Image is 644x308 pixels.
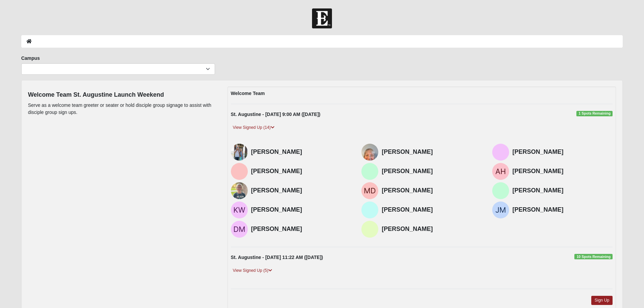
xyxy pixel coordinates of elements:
img: Terri Turner [492,144,509,161]
h4: [PERSON_NAME] [382,148,482,156]
h4: [PERSON_NAME] [251,168,352,175]
img: Kelly Wainwright [231,202,248,218]
img: Jennifer Sims [361,221,378,238]
img: Donna McKeithen [231,221,248,238]
h4: [PERSON_NAME] [382,206,482,214]
h4: [PERSON_NAME] [382,226,482,233]
p: Serve as a welcome team greeter or seater or hold disciple group signage to assist with disciple ... [28,102,217,116]
h4: [PERSON_NAME] [251,206,352,214]
img: Nancy Welsh [361,144,378,161]
strong: Welcome Team [231,91,265,96]
h4: [PERSON_NAME] [512,187,613,194]
h4: [PERSON_NAME] [382,168,482,175]
span: 10 Spots Remaining [574,254,613,259]
h4: [PERSON_NAME] [512,148,613,156]
img: Bryson Hendricks [231,144,248,161]
span: 1 Spots Remaining [576,111,613,116]
h4: [PERSON_NAME] [251,226,352,233]
label: Campus [21,55,40,62]
img: Donna Petrina [231,163,248,180]
img: Church of Eleven22 Logo [312,8,332,28]
img: Alisa Hammonds [492,163,509,180]
a: View Signed Up (14) [231,124,277,131]
h4: [PERSON_NAME] [512,168,613,175]
h4: [PERSON_NAME] [251,187,352,194]
img: Suzan Wade [492,182,509,199]
img: Brad Krantz [361,163,378,180]
h4: [PERSON_NAME] [251,148,352,156]
h4: Welcome Team St. Augustine Launch Weekend [28,91,217,99]
h4: [PERSON_NAME] [382,187,482,194]
strong: St. Augustine - [DATE] 11:22 AM ([DATE]) [231,255,323,260]
strong: St. Augustine - [DATE] 9:00 AM ([DATE]) [231,112,320,117]
h4: [PERSON_NAME] [512,206,613,214]
img: Jim McKeithen [492,202,509,218]
a: Sign Up [591,296,613,305]
a: View Signed Up (5) [231,267,274,274]
img: Michelle Dixon [361,182,378,199]
img: Jill Scales [231,182,248,199]
img: Gina Bonistall [361,202,378,218]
